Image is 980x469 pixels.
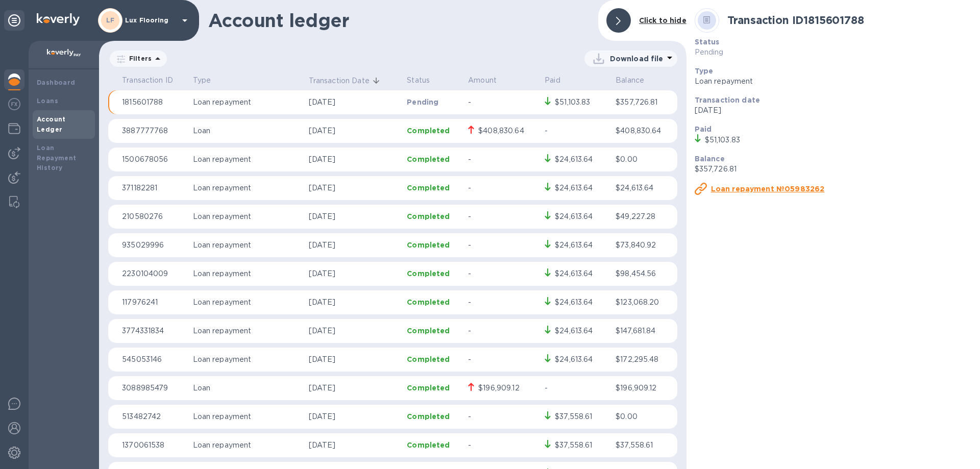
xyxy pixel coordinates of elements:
[468,326,536,336] p: -
[309,240,399,251] p: [DATE]
[468,75,536,86] p: Amount
[193,183,301,193] p: Loan repayment
[37,144,77,172] b: Loan Repayment History
[468,97,536,108] p: -
[555,183,593,193] div: $24,613.64
[122,297,184,308] p: 117976241
[37,79,76,86] b: Dashboard
[705,135,740,145] div: $51,103.83
[8,98,20,110] img: Foreign exchange
[468,183,536,193] p: -
[407,183,460,193] p: Completed
[616,354,673,365] p: $172,295.48
[309,97,399,108] p: [DATE]
[122,154,184,165] p: 1500678056
[407,383,460,393] p: Completed
[309,211,399,222] p: [DATE]
[555,97,590,108] div: $51,103.83
[468,411,536,422] p: -
[695,155,725,163] b: Balance
[122,440,184,451] p: 1370061538
[616,326,673,336] p: $147,681.84
[468,211,536,222] p: -
[407,326,460,336] p: Completed
[616,297,673,308] p: $123,068.20
[309,440,399,451] p: [DATE]
[193,268,301,279] p: Loan repayment
[122,75,184,86] p: Transaction ID
[122,126,184,136] p: 3887777768
[695,47,972,58] p: Pending
[407,240,460,250] p: Completed
[407,297,460,307] p: Completed
[468,240,536,251] p: -
[122,326,184,336] p: 3774331834
[309,76,370,86] p: Transaction Date
[616,183,673,193] p: $24,613.64
[555,268,593,279] div: $24,613.64
[639,16,687,24] b: Click to hide
[695,96,760,104] b: Transaction date
[711,185,825,193] u: Loan repayment №05983262
[616,126,673,136] p: $408,830.64
[545,126,607,136] p: -
[309,126,399,136] p: [DATE]
[193,411,301,422] p: Loan repayment
[407,354,460,364] p: Completed
[695,164,972,175] p: $357,726.81
[478,383,519,393] div: $196,909.12
[122,411,184,422] p: 513482742
[4,10,24,31] div: Unpin categories
[309,76,383,86] span: Transaction Date
[122,97,184,108] p: 1815601788
[616,411,673,422] p: $0.00
[407,268,460,279] p: Completed
[555,411,592,422] div: $37,558.61
[407,97,460,107] p: Pending
[193,240,301,251] p: Loan repayment
[37,115,66,133] b: Account Ledger
[309,326,399,336] p: [DATE]
[309,268,399,279] p: [DATE]
[122,183,184,193] p: 371182281
[616,268,673,279] p: $98,454.56
[468,297,536,308] p: -
[208,10,590,31] h1: Account ledger
[407,440,460,450] p: Completed
[309,354,399,365] p: [DATE]
[468,154,536,165] p: -
[193,383,301,393] p: Loan
[616,440,673,451] p: $37,558.61
[37,13,80,26] img: Logo
[478,126,524,136] div: $408,830.64
[122,211,184,222] p: 210580276
[125,54,152,63] p: Filters
[555,240,593,251] div: $24,613.64
[407,75,460,86] p: Status
[468,268,536,279] p: -
[309,183,399,193] p: [DATE]
[309,411,399,422] p: [DATE]
[407,154,460,164] p: Completed
[616,240,673,251] p: $73,840.92
[468,354,536,365] p: -
[727,14,864,27] b: Transaction ID 1815601788
[555,354,593,365] div: $24,613.64
[122,240,184,251] p: 935029996
[37,97,58,105] b: Loans
[193,75,301,86] p: Type
[122,268,184,279] p: 2230104009
[695,76,972,87] p: Loan repayment
[125,17,176,24] p: Lux Flooring
[193,354,301,365] p: Loan repayment
[193,297,301,308] p: Loan repayment
[193,440,301,451] p: Loan repayment
[545,75,607,86] p: Paid
[122,354,184,365] p: 545053146
[616,75,673,86] p: Balance
[193,211,301,222] p: Loan repayment
[193,154,301,165] p: Loan repayment
[309,154,399,165] p: [DATE]
[695,67,714,75] b: Type
[193,326,301,336] p: Loan repayment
